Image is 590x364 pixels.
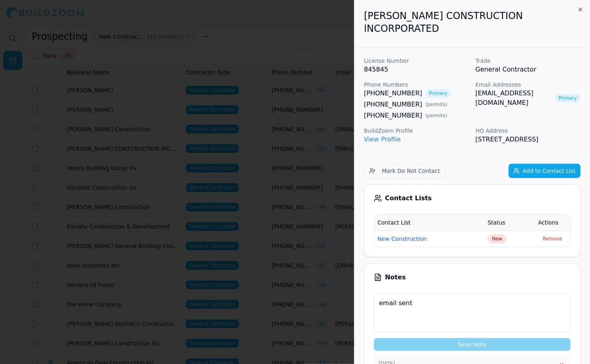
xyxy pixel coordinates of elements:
[374,273,571,281] div: Notes
[374,194,571,202] div: Contact Lists
[426,112,447,119] span: ( permits )
[476,65,581,74] p: General Contractor
[487,234,507,243] span: Click to update status
[377,235,427,243] button: New Construction
[476,135,581,144] p: [STREET_ADDRESS]
[364,164,445,178] button: Mark Do Not Contact
[476,127,581,135] p: HQ Address
[364,57,469,65] p: License Number
[484,215,535,230] th: Status
[555,94,580,103] span: Primary
[364,10,580,35] h2: [PERSON_NAME] CONSTRUCTION INCORPORATED
[509,164,580,178] button: Add to Contact List
[535,215,570,230] th: Actions
[364,65,469,74] p: 845845
[364,127,469,135] p: BuildZoom Profile
[364,89,422,98] a: [PHONE_NUMBER]
[476,81,581,89] p: Email Addresses
[426,89,451,98] span: Primary
[487,234,507,243] button: New
[426,101,447,108] span: ( permits )
[364,111,422,120] a: [PHONE_NUMBER]
[476,89,552,108] a: [EMAIL_ADDRESS][DOMAIN_NAME]
[476,57,581,65] p: Trade
[364,136,401,143] a: View Profile
[374,215,484,230] th: Contact List
[364,100,422,109] a: [PHONE_NUMBER]
[364,81,469,89] p: Phone Numbers
[538,234,567,244] button: Remove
